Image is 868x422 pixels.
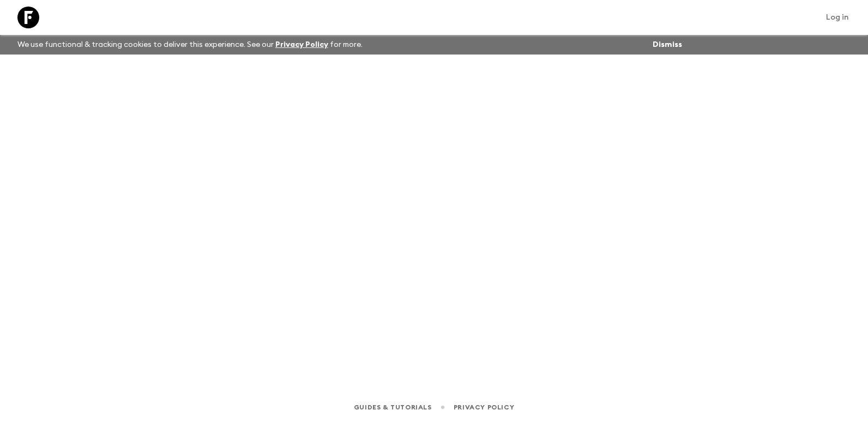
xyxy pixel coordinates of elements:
[13,35,367,55] p: We use functional & tracking cookies to deliver this experience. See our for more.
[650,37,685,52] button: Dismiss
[820,10,855,25] a: Log in
[454,401,514,413] a: Privacy Policy
[275,41,328,49] a: Privacy Policy
[354,401,432,413] a: Guides & Tutorials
